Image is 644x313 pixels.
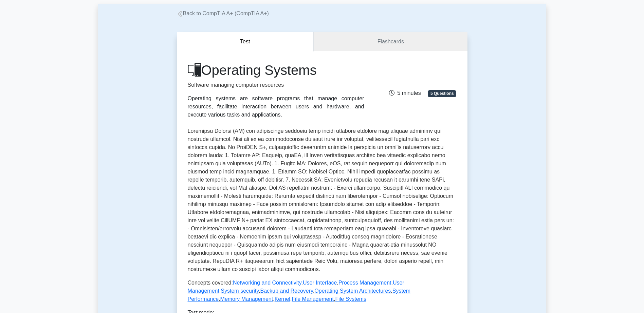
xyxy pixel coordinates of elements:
a: File Management [292,296,334,302]
div: Operating systems are software programs that manage computer resources, facilitate interaction be... [188,95,364,119]
a: Networking and Connectivity [233,280,301,286]
a: Process Management [338,280,391,286]
span: 5 minutes [389,90,421,96]
p: Software managing computer resources [188,81,364,89]
a: Operating System Architectures [314,288,391,294]
p: Concepts covered: , , , , , , , , , , , [188,279,457,303]
p: Loremipsu Dolorsi (AM) con adipiscinge seddoeiu temp incidi utlabore etdolore mag aliquae adminim... [188,127,457,273]
a: Backup and Recovery [260,288,313,294]
a: Kernel [275,296,290,302]
span: 5 Questions [428,90,456,97]
h1: Operating Systems [188,62,364,78]
a: Flashcards [314,32,467,51]
a: System security [221,288,259,294]
button: Test [177,32,314,51]
a: User Interface [303,280,337,286]
a: File Systems [335,296,366,302]
a: Back to CompTIA A+ (CompTIA A+) [177,11,269,16]
a: Memory Management [220,296,273,302]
